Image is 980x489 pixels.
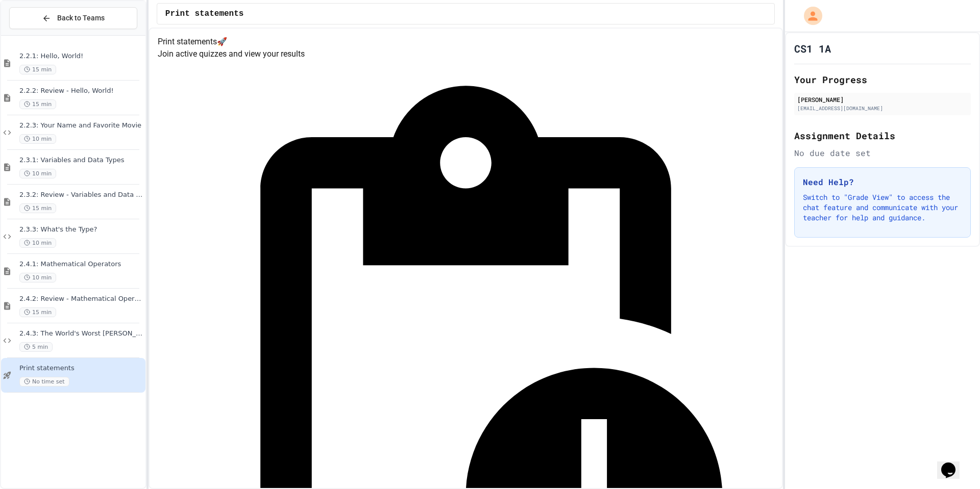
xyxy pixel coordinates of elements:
[19,191,143,199] span: 2.3.2: Review - Variables and Data Types
[19,65,56,74] span: 15 min
[158,36,774,48] h4: Print statements 🚀
[19,87,143,95] span: 2.2.2: Review - Hello, World!
[19,169,56,178] span: 10 min
[803,176,962,188] h3: Need Help?
[794,128,971,143] h2: Assignment Details
[19,156,143,165] span: 2.3.1: Variables and Data Types
[165,8,244,20] span: Print statements
[794,72,971,87] h2: Your Progress
[797,95,968,104] div: [PERSON_NAME]
[797,105,968,112] div: [EMAIL_ADDRESS][DOMAIN_NAME]
[19,377,69,387] span: No time set
[937,448,970,479] iframe: chat widget
[19,260,143,269] span: 2.4.1: Mathematical Operators
[19,364,143,373] span: Print statements
[19,121,143,130] span: 2.2.3: Your Name and Favorite Movie
[803,192,962,223] p: Switch to "Grade View" to access the chat feature and communicate with your teacher for help and ...
[57,13,105,23] span: Back to Teams
[794,41,831,56] h1: CS1 1A
[19,225,143,234] span: 2.3.3: What's the Type?
[19,329,143,338] span: 2.4.3: The World's Worst [PERSON_NAME] Market
[19,273,56,282] span: 10 min
[19,307,56,317] span: 15 min
[19,238,56,248] span: 10 min
[19,342,53,352] span: 5 min
[19,203,56,213] span: 15 min
[794,147,971,159] div: No due date set
[9,7,137,29] button: Back to Teams
[19,295,143,303] span: 2.4.2: Review - Mathematical Operators
[19,134,56,144] span: 10 min
[793,4,825,28] div: My Account
[158,48,774,60] p: Join active quizzes and view your results
[19,99,56,109] span: 15 min
[19,52,143,61] span: 2.2.1: Hello, World!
